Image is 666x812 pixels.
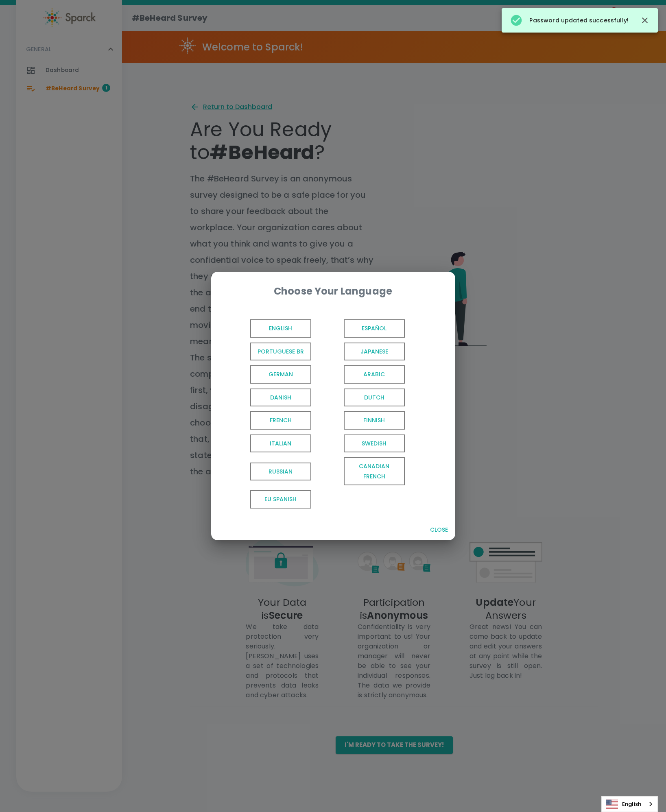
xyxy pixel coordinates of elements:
[344,457,405,485] span: Canadian French
[344,434,405,453] span: Swedish
[344,389,405,407] span: Dutch
[221,340,314,363] button: Portuguese BR
[314,386,408,409] button: Dutch
[314,363,408,386] button: Arabic
[221,409,314,432] button: French
[314,340,408,363] button: Japanese
[250,389,311,407] span: Danish
[250,343,311,361] span: Portuguese BR
[601,796,658,812] aside: Language selected: English
[314,409,408,432] button: Finnish
[602,797,657,812] a: English
[250,490,311,509] span: EU Spanish
[314,317,408,340] button: Español
[344,365,405,384] span: Arabic
[221,488,314,511] button: EU Spanish
[250,463,311,481] span: Russian
[224,285,442,298] div: Choose Your Language
[221,363,314,386] button: German
[250,319,311,338] span: English
[221,386,314,409] button: Danish
[250,411,311,430] span: French
[221,317,314,340] button: English
[250,434,311,453] span: Italian
[344,319,405,338] span: Español
[314,432,408,455] button: Swedish
[221,432,314,455] button: Italian
[601,796,658,812] div: Language
[344,411,405,430] span: Finnish
[221,455,314,488] button: Russian
[250,365,311,384] span: German
[314,455,408,488] button: Canadian French
[426,522,452,537] button: Close
[344,343,405,361] span: Japanese
[510,11,629,30] div: Password updated successfully!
